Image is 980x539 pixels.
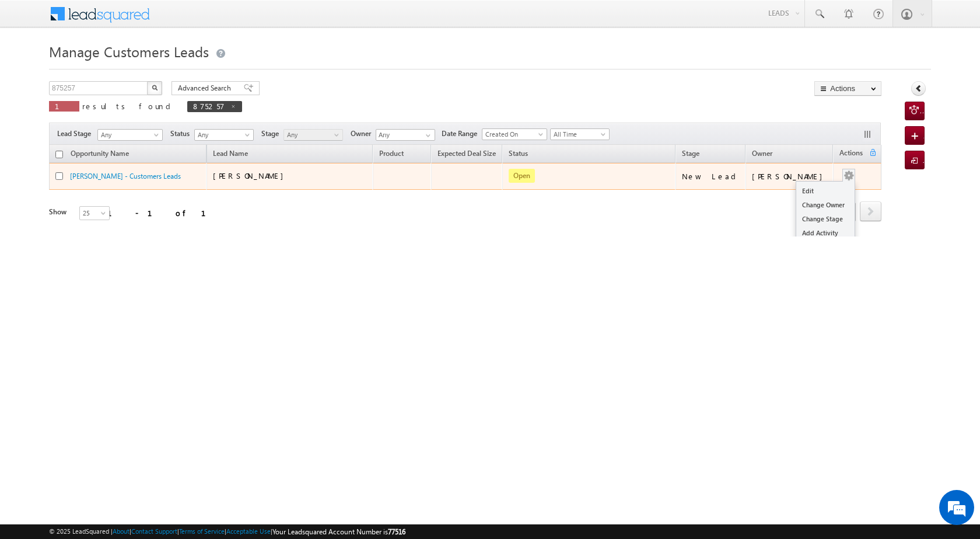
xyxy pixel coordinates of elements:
button: Actions [814,81,881,96]
a: next [860,203,881,221]
a: Change Stage [796,212,855,226]
span: Manage Customers Leads [49,42,209,61]
a: Acceptable Use [226,527,271,535]
span: Any [284,130,339,140]
span: Lead Name [207,147,254,162]
a: Any [283,129,343,141]
a: All Time [550,128,610,140]
span: 875257 [193,101,225,111]
span: Any [195,130,250,140]
span: Expected Deal Size [437,149,496,158]
a: Status [503,147,534,162]
a: Expected Deal Size [432,147,502,162]
span: Opportunity Name [71,149,129,158]
a: Change Owner [796,198,855,212]
span: Lead Stage [57,128,96,139]
a: Opportunity Name [65,147,135,162]
span: Product [379,149,404,158]
a: Edit [796,184,855,198]
textarea: Type your message and hit 'Enter' [15,108,213,350]
span: Actions [834,147,869,162]
div: 1 - 1 of 1 [107,206,220,220]
div: Chat with us now [61,61,196,76]
img: d_60004797649_company_0_60004797649 [20,61,49,76]
span: next [860,201,881,221]
div: Minimize live chat window [191,6,219,34]
input: Check all records [55,151,63,158]
span: Date Range [442,128,482,139]
div: Show [49,207,70,217]
span: Your Leadsquared Account Number is [272,527,405,536]
span: Created On [482,129,543,140]
span: 25 [80,208,111,218]
span: Open [509,169,535,183]
em: Start Chat [159,360,212,375]
span: All Time [551,129,606,140]
span: Stage [682,149,699,158]
a: [PERSON_NAME] - Customers Leads [70,172,181,180]
a: Stage [676,147,705,162]
a: Show All Items [419,130,434,141]
span: 1 [55,101,73,111]
span: Owner [351,128,376,139]
a: Any [97,129,163,141]
span: [PERSON_NAME] [213,171,289,180]
a: Contact Support [131,527,177,535]
span: Advanced Search [178,83,235,93]
a: Add Activity [796,226,855,240]
a: Terms of Service [179,527,225,535]
img: Search [152,85,157,91]
span: Any [98,130,159,140]
span: Owner [752,149,772,158]
a: About [113,527,129,535]
a: Any [194,129,254,141]
input: Type to Search [376,129,435,141]
span: 77516 [388,527,405,536]
span: results found [82,101,175,111]
div: New Lead [682,171,740,182]
a: Created On [482,128,547,140]
div: [PERSON_NAME] [752,171,828,182]
span: Status [170,128,194,139]
span: Stage [261,128,283,139]
a: 25 [79,206,110,220]
span: © 2025 LeadSquared | | | | | [49,526,405,537]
